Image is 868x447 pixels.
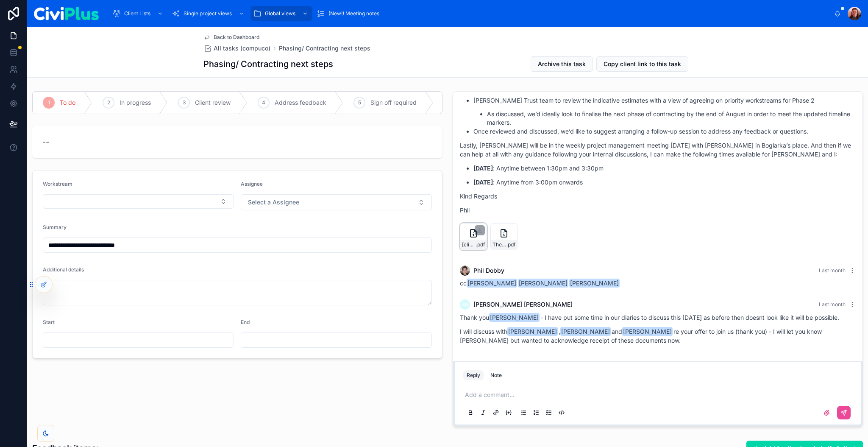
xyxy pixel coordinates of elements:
button: Copy client link to this task [596,56,688,72]
a: Back to Dashboard [203,34,259,41]
span: -- [42,136,49,148]
span: Summary [43,224,67,230]
span: Address feedback [275,98,326,107]
span: [PERSON_NAME] [PERSON_NAME] [473,300,573,309]
span: Client review [195,98,231,107]
p: : Anytime from 3:00pm onwards [473,178,856,187]
span: 3 [183,99,186,106]
span: Workstream [43,181,72,187]
span: [PERSON_NAME] [507,327,558,336]
p: I will discuss with , and re your offer to join us (thank you) - I will let you know [PERSON_NAME... [460,327,856,345]
span: 5 [358,99,361,106]
p: Kind Regards [460,192,856,201]
span: Last month [819,301,846,307]
span: Additional details [43,266,84,273]
span: (New!) Meeting notes [328,10,379,17]
span: 4 [262,99,265,106]
a: All tasks (compuco) [203,44,270,53]
button: Select Button [241,194,432,210]
a: Phasing/ Contracting next steps [279,44,370,53]
p: Once reviewed and discussed, we’d like to suggest arranging a follow-up session to address any fe... [473,127,856,136]
span: Copy client link to this task [604,60,681,68]
a: Client Lists [110,6,167,21]
p: Phil [460,206,856,215]
span: SG [462,301,469,308]
button: Archive this task [531,56,593,72]
span: [client-shared]-The-[PERSON_NAME]-Trust---Budget-&-revised-estimates-review---August-2025 [462,241,476,248]
span: [PERSON_NAME] [467,279,517,288]
button: Note [487,370,505,380]
a: Single project views [169,6,249,21]
span: Assignee [241,181,263,187]
span: Client Lists [124,10,150,17]
p: [PERSON_NAME] Trust team to review the indicative estimates with a view of agreeing on priority w... [473,96,856,105]
span: Sign off required [370,98,417,107]
span: Back to Dashboard [214,34,259,41]
a: (New!) Meeting notes [314,6,385,21]
span: Global views [265,10,295,17]
p: Thank you - I have put some time in our diaries to discuss this [DATE] as before then doesnt look... [460,313,856,322]
button: Reply [463,370,484,380]
span: [PERSON_NAME] [622,327,673,336]
strong: [DATE] [473,165,493,172]
span: In progress [120,98,151,107]
li: As discussed, we’d ideally look to finalise the next phase of contracting by the end of August in... [487,110,856,127]
div: scrollable content [106,4,834,23]
span: cc [460,279,620,287]
span: All tasks (compuco) [214,44,270,53]
span: 1 [48,99,50,106]
span: Archive this task [538,60,586,68]
span: Last month [819,267,846,274]
span: Start [43,319,55,325]
span: Single project views [184,10,232,17]
a: Global views [250,6,312,21]
span: The-[PERSON_NAME]-Trust---Project-Board-Meeting---August-2025-(1) [492,241,506,248]
img: App logo [34,7,99,20]
p: : Anytime between 1:30pm and 3:30pm [473,164,856,173]
div: Note [490,372,502,379]
span: .pdf [476,241,485,248]
span: [PERSON_NAME] [489,313,540,322]
span: Phil Dobby [473,266,504,275]
span: [PERSON_NAME] [569,279,620,288]
button: Select Button [43,194,234,209]
strong: [DATE] [473,179,493,186]
span: To do [60,98,75,107]
p: Lastly, [PERSON_NAME] will be in the weekly project management meeting [DATE] with [PERSON_NAME] ... [460,141,856,159]
span: [PERSON_NAME] [560,327,611,336]
span: .pdf [506,241,515,248]
span: [PERSON_NAME] [518,279,568,288]
span: End [241,319,250,325]
span: Select a Assignee [248,198,299,207]
span: 2 [107,99,110,106]
h1: Phasing/ Contracting next steps [203,58,333,70]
